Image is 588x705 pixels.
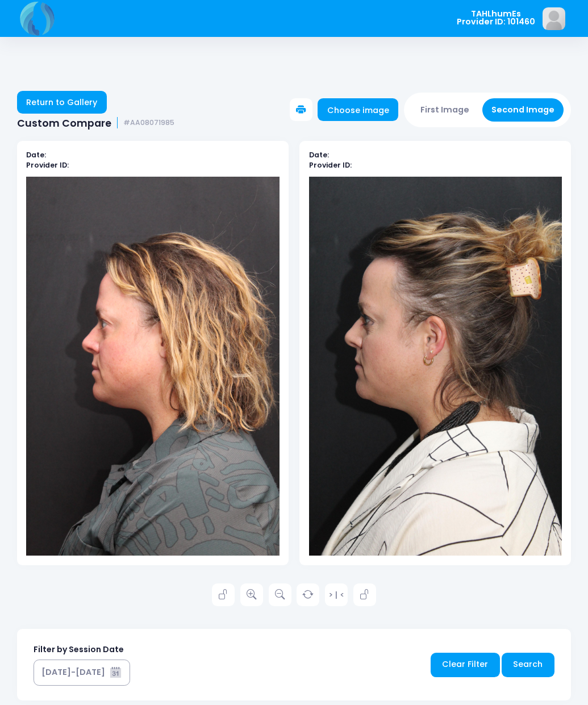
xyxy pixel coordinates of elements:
[431,653,500,677] a: Clear Filter
[309,177,562,556] img: compare-img2
[543,7,565,30] img: image
[309,150,329,160] b: Date:
[26,150,46,160] b: Date:
[41,666,105,678] div: [DATE]-[DATE]
[123,119,174,127] small: #AA08071985
[17,91,107,114] a: Return to Gallery
[325,583,348,606] a: > | <
[318,98,398,121] a: Choose image
[309,160,352,170] b: Provider ID:
[457,10,535,26] span: TAHLhumEs Provider ID: 101460
[34,644,124,656] label: Filter by Session Date
[411,98,479,122] button: First Image
[26,160,69,170] b: Provider ID:
[26,177,279,556] img: compare-img1
[17,117,111,129] span: Custom Compare
[482,98,564,122] button: Second Image
[502,653,554,677] a: Search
